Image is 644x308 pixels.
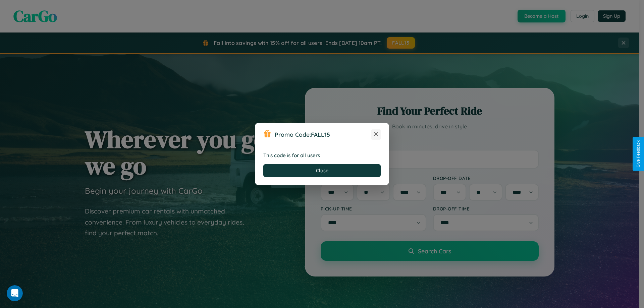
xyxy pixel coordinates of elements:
div: Give Feedback [636,140,641,168]
strong: This code is for all users [263,152,320,159]
button: Close [263,164,381,177]
h3: Promo Code: [275,131,371,138]
iframe: Intercom live chat [7,285,23,301]
b: FALL15 [311,131,330,138]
